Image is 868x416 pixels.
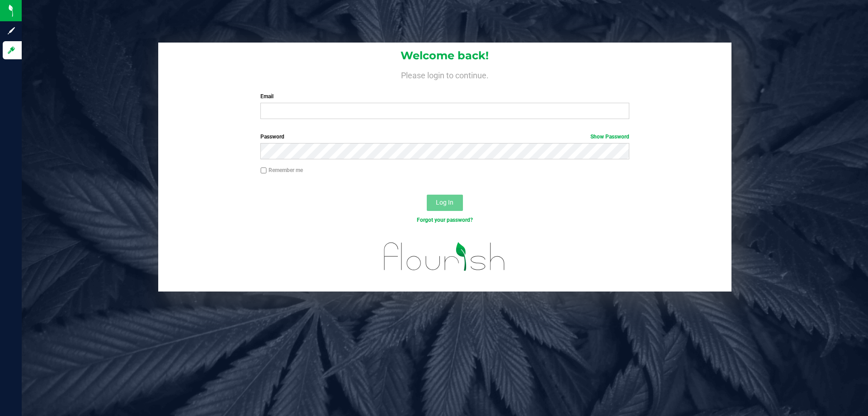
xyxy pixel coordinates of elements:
[158,69,731,80] h4: Please login to continue.
[436,199,453,206] span: Log In
[373,234,516,280] img: flourish_logo.svg
[260,92,629,100] label: Email
[590,134,629,140] a: Show Password
[260,167,267,174] input: Remember me
[260,166,303,174] label: Remember me
[417,217,473,223] a: Forgot your password?
[158,50,731,62] h1: Welcome back!
[7,46,16,55] inline-svg: Log in
[427,195,463,211] button: Log In
[260,134,284,140] span: Password
[7,26,16,35] inline-svg: Sign up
